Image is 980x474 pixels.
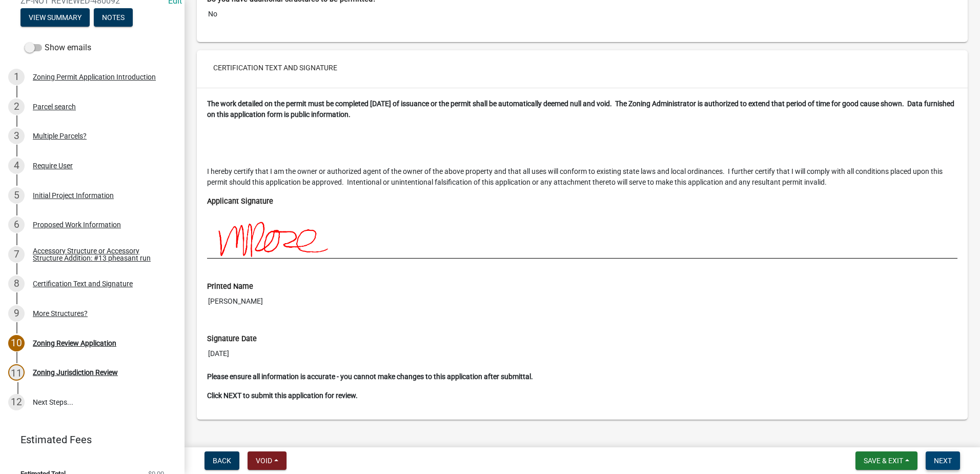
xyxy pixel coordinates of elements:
[205,58,345,77] button: Certification Text and Signature
[8,216,25,233] div: 6
[207,166,957,188] p: I hereby certify that I am the owner or authorized agent of the owner of the above property and t...
[207,335,257,343] label: Signature Date
[94,14,133,23] wm-modal-confirm: Notes
[33,310,88,317] div: More Structures?
[8,275,25,292] div: 8
[8,128,25,144] div: 3
[207,391,358,400] strong: Click NEXT to submit this application for review.
[33,73,156,81] div: Zoning Permit Application Introduction
[8,394,25,410] div: 12
[8,429,168,450] a: Estimated Fees
[213,457,231,465] span: Back
[8,246,25,263] div: 7
[256,457,272,465] span: Void
[8,335,25,351] div: 10
[8,305,25,322] div: 9
[205,451,239,470] button: Back
[33,132,87,140] div: Multiple Parcels?
[33,103,76,110] div: Parcel search
[207,198,273,205] label: Applicant Signature
[855,451,917,470] button: Save & Exit
[8,157,25,174] div: 4
[864,457,903,465] span: Save & Exit
[8,364,25,381] div: 11
[21,8,90,27] button: View Summary
[33,221,121,228] div: Proposed Work Information
[248,451,287,470] button: Void
[934,457,952,465] span: Next
[33,192,114,199] div: Initial Project Information
[8,69,25,85] div: 1
[33,162,73,169] div: Require User
[207,372,533,381] strong: Please ensure all information is accurate - you cannot make changes to this application after sub...
[926,451,960,470] button: Next
[94,8,133,27] button: Notes
[33,340,116,347] div: Zoning Review Application
[33,280,133,287] div: Certification Text and Signature
[8,187,25,204] div: 5
[207,283,253,290] label: Printed Name
[8,98,25,115] div: 2
[33,369,118,376] div: Zoning Jurisdiction Review
[207,207,342,258] img: spoH8o97TPJbhMUydUsUA2JglRkY7cRvpK+NEz4fbD1P+AGaP0RYDnrVYkAMiAExsEoM4FuEvUo53DvZYpXGprGIATEgBsRAB...
[21,14,90,23] wm-modal-confirm: Summary
[33,247,168,262] div: Accessory Structure or Accessory Structure Addition: #13 pheasant run
[207,100,954,118] strong: The work detailed on the permit must be completed [DATE] of issuance or the permit shall be autom...
[25,42,91,54] label: Show emails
